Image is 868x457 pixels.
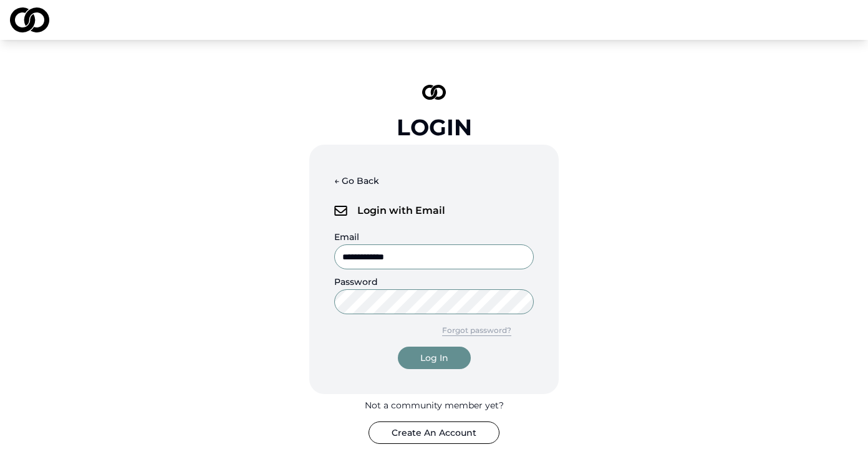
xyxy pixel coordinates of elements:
label: Password [334,276,378,287]
div: Not a community member yet? [365,399,504,411]
button: Forgot password? [420,319,534,342]
button: Log In [398,347,471,369]
img: logo [334,206,347,216]
img: logo [10,7,49,32]
button: ← Go Back [334,170,379,192]
img: logo [422,85,446,100]
button: Create An Account [369,421,499,444]
label: Email [334,231,359,243]
div: Login [397,115,472,140]
div: Login with Email [334,197,534,224]
div: Log In [420,352,448,364]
